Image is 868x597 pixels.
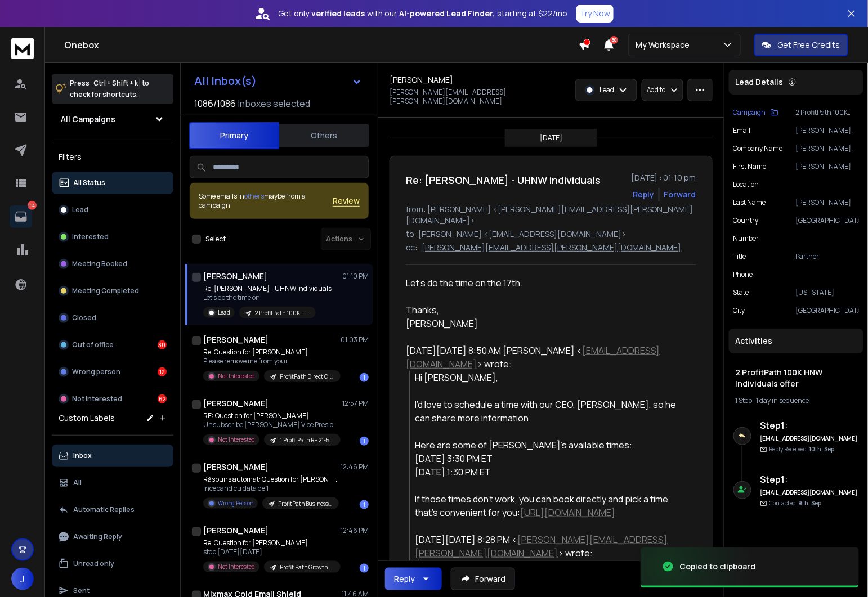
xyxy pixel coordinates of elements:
[769,445,835,454] p: Reply Received
[769,499,822,508] p: Contacted
[72,313,96,322] p: Closed
[385,568,442,590] button: Reply
[73,451,92,460] p: Inbox
[360,437,369,446] div: 1
[73,505,135,514] p: Automatic Replies
[238,97,310,110] h3: Inboxes selected
[52,361,173,383] button: Wrong person12
[733,306,745,315] p: City
[52,253,173,275] button: Meeting Booked
[61,114,115,125] h1: All Campaigns
[415,371,687,384] div: Hi [PERSON_NAME],
[52,108,173,131] button: All Campaigns
[341,463,369,472] p: 12:46 PM
[255,309,309,317] p: 2 ProfitPath 100K HNW Individuals offer
[194,75,257,87] h1: All Inbox(s)
[199,192,333,210] div: Some emails in maybe from a campaign
[218,563,255,571] p: Not Interested
[280,436,334,445] p: 1 ProfitPath RE 21-500 emp Waldorf Astoria Case study
[733,144,783,153] p: Company Name
[796,216,859,225] p: [GEOGRAPHIC_DATA]
[390,74,453,86] h1: [PERSON_NAME]
[390,88,548,106] p: [PERSON_NAME][EMAIL_ADDRESS][PERSON_NAME][DOMAIN_NAME]
[203,411,338,420] p: RE: Question for [PERSON_NAME]
[796,126,859,135] p: [PERSON_NAME][EMAIL_ADDRESS][PERSON_NAME][DOMAIN_NAME]
[52,307,173,329] button: Closed
[580,8,610,19] p: Try Now
[341,526,369,535] p: 12:46 PM
[203,525,269,536] h1: [PERSON_NAME]
[52,199,173,221] button: Lead
[52,445,173,467] button: Inbox
[664,189,696,200] div: Forward
[72,340,114,349] p: Out of office
[203,547,338,556] p: stop [DATE][DATE],
[760,419,859,432] h6: Step 1 :
[406,242,417,253] p: cc:
[11,568,34,590] button: J
[733,288,749,297] p: State
[760,473,859,486] h6: Step 1 :
[203,461,269,473] h1: [PERSON_NAME]
[72,259,127,268] p: Meeting Booked
[796,108,859,117] p: 2 ProfitPath 100K HNW Individuals offer
[360,373,369,382] div: 1
[733,108,766,117] p: Campaign
[218,499,253,508] p: Wrong Person
[733,252,746,261] p: title
[733,270,753,279] p: Phone
[72,367,120,376] p: Wrong person
[203,284,332,293] p: Re: [PERSON_NAME] - UHNW individuals
[73,586,90,595] p: Sent
[72,232,109,241] p: Interested
[406,204,696,226] p: from: [PERSON_NAME] <[PERSON_NAME][EMAIL_ADDRESS][PERSON_NAME][DOMAIN_NAME]>
[729,329,863,353] div: Activities
[680,561,756,572] div: Copied to clipboard
[52,388,173,410] button: Not Interested62
[760,434,859,443] h6: [EMAIL_ADDRESS][DOMAIN_NAME]
[203,420,338,429] p: Unsubscribe [PERSON_NAME] Vice President
[244,191,264,201] span: others
[280,372,334,381] p: ProfitPath Direct City + 1m/month offer Copied
[406,344,687,371] div: [DATE][DATE] 8:50 AM [PERSON_NAME] < > wrote:
[599,86,614,95] p: Lead
[158,367,167,376] div: 12
[52,472,173,494] button: All
[631,172,696,183] p: [DATE] : 01:10 pm
[333,195,360,207] button: Review
[70,78,149,100] p: Press to check for shortcuts.
[796,252,859,261] p: Partner
[341,335,369,344] p: 01:03 PM
[342,272,369,281] p: 01:10 PM
[194,97,236,110] span: 1086 / 1086
[279,123,369,148] button: Others
[633,189,654,200] button: Reply
[52,526,173,548] button: Awaiting Reply
[203,484,338,493] p: Incepand cu data de 1
[203,357,338,366] p: Please remove me from your
[733,108,778,117] button: Campaign
[754,34,848,56] button: Get Free Credits
[218,308,230,317] p: Lead
[52,149,173,165] h3: Filters
[406,276,687,330] div: Let's do the time on the 17th.
[52,280,173,302] button: Meeting Completed
[415,533,668,559] a: [PERSON_NAME][EMAIL_ADDRESS][PERSON_NAME][DOMAIN_NAME]
[205,235,226,244] label: Select
[799,499,822,507] span: 9th, Sep
[796,288,859,297] p: [US_STATE]
[11,38,34,59] img: logo
[451,568,515,590] button: Forward
[10,205,32,228] a: 104
[610,36,618,44] span: 50
[796,162,859,171] p: [PERSON_NAME]
[736,396,857,405] div: |
[360,500,369,509] div: 1
[73,178,105,187] p: All Status
[278,8,567,19] p: Get only with our starting at $22/mo
[203,271,267,282] h1: [PERSON_NAME]
[218,372,255,380] p: Not Interested
[796,306,859,315] p: [GEOGRAPHIC_DATA]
